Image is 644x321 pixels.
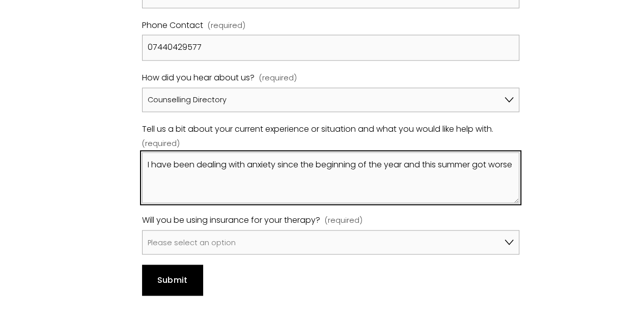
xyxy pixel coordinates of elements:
span: Will you be using insurance for your therapy? [142,213,320,228]
span: (required) [325,214,362,227]
textarea: I have been dealing with anxiety since the beginning of the year and this summer got worse [142,152,519,203]
span: Submit [157,274,188,285]
span: (required) [208,19,245,32]
button: SubmitSubmit [142,265,203,295]
span: Tell us a bit about your current experience or situation and what you would like help with. [142,122,493,137]
span: (required) [142,137,180,150]
span: Phone Contact [142,18,203,33]
select: Will you be using insurance for your therapy? [142,230,519,254]
span: (required) [259,71,297,84]
span: How did you hear about us? [142,71,255,85]
select: How did you hear about us? [142,87,519,112]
